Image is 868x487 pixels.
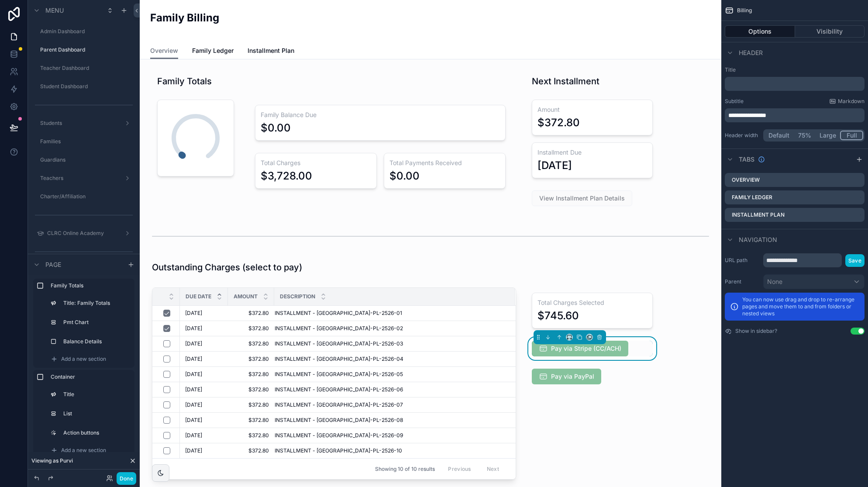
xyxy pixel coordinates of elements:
label: Pmt Chart [63,319,129,326]
span: Markdown [838,98,865,105]
span: Tabs [739,155,754,164]
label: Families [40,138,133,145]
button: Options [725,25,795,38]
span: None [767,277,782,286]
span: Add a new section [61,356,106,363]
span: Viewing as Purvi [31,457,73,464]
label: Students [40,120,121,127]
div: scrollable content [725,108,865,122]
span: Navigation [739,235,777,244]
label: Title: Family Totals [63,300,129,307]
label: Parent [725,278,760,285]
span: Description [280,293,315,300]
span: Family Ledger [192,46,234,55]
a: Markdown [829,98,865,105]
p: You can now use drag and drop to re-arrange pages and move them to and from folders or nested views [742,296,859,317]
button: Full [840,131,863,140]
button: Visibility [795,25,865,38]
label: Student Dashboard [40,83,133,90]
span: Header [739,48,763,57]
label: Installment Plan [732,211,785,218]
span: Amount [234,293,258,300]
label: Subtitle [725,98,744,105]
label: Teacher Dashboard [40,65,133,72]
button: Large [816,131,840,140]
label: CLRC Online Academy [47,230,121,237]
button: Done [117,472,136,485]
label: Balance Details [63,338,129,345]
div: scrollable content [725,77,865,91]
label: Charter/Affiliation [40,193,133,200]
span: Installment Plan [248,46,294,55]
button: Save [845,254,865,267]
a: Installment Plan [248,43,294,60]
div: scrollable content [28,275,140,470]
span: Billing [737,7,752,14]
span: Overview [150,46,178,55]
label: Guardians [40,156,133,163]
label: URL path [725,257,760,264]
span: Due Date [186,293,211,300]
label: Show in sidebar? [735,328,777,335]
label: Admin Dashboard [40,28,133,35]
a: Family Ledger [192,43,234,60]
span: Showing 10 of 10 results [375,466,435,473]
label: Container [51,373,131,380]
span: Page [45,260,61,269]
span: Menu [45,6,64,15]
label: Title [63,391,129,398]
label: Title [725,66,865,73]
h2: Family Billing [150,10,219,25]
label: Action buttons [63,429,129,436]
label: Parent Dashboard [40,46,133,53]
button: Default [765,131,793,140]
button: None [763,274,865,289]
label: Family Ledger [732,194,772,201]
label: List [63,410,129,417]
button: 75% [793,131,816,140]
label: Overview [732,176,760,183]
span: Add a new section [61,447,106,454]
label: Header width [725,132,760,139]
a: Overview [150,43,178,59]
label: Family Totals [51,282,131,289]
label: Teachers [40,175,121,182]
